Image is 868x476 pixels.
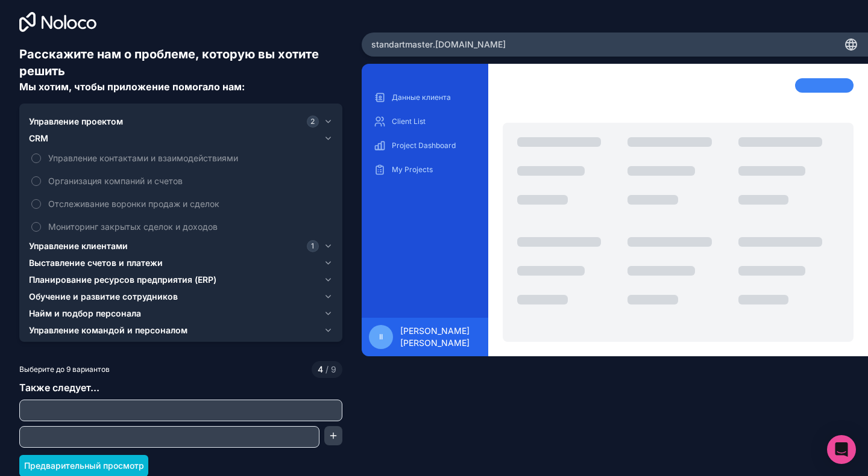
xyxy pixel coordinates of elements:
[31,176,41,186] button: Организация компаний и счетов
[433,39,506,49] font: .[DOMAIN_NAME]
[48,176,183,186] font: Организация компаний и счетов
[29,130,333,147] button: CRM
[827,435,856,464] div: Открытый Интерком Мессенджер
[318,364,323,374] font: 4
[31,153,41,163] button: Управление контактами и взаимодействиями
[392,165,476,175] p: My Projects
[29,238,333,255] button: Управление клиентами1
[48,199,219,209] font: Отслеживание воронки продаж и сделок
[29,274,216,285] font: Планирование ресурсов предприятия (ERP)
[392,141,476,150] p: Project Dashboard
[29,133,48,143] font: CRM
[29,116,123,126] font: Управление проектом
[29,258,163,268] font: Выставление счетов и платежи
[371,39,433,49] font: standartmaster
[29,291,178,301] font: Обучение и развитие сотрудников
[48,221,218,232] font: Мониторинг закрытых сделок и доходов
[31,199,41,209] button: Отслеживание воронки продаж и сделок
[29,147,333,238] div: CRM
[29,271,333,288] button: Планирование ресурсов предприятия (ERP)
[24,460,144,471] font: Предварительный просмотр
[29,308,141,318] font: Найм и подбор персонала
[379,332,383,341] font: ii
[392,117,476,126] p: Client List
[31,222,41,232] button: Мониторинг закрытых сделок и доходов
[19,365,110,374] font: Выберите до 9 вариантов
[29,255,333,271] button: Выставление счетов и платежи
[48,153,238,163] font: Управление контактами и взаимодействиями
[19,382,99,394] font: Также следует...
[311,241,314,250] font: 1
[371,88,479,308] div: прокручиваемый контент
[29,325,187,335] font: Управление командой и персоналом
[19,81,245,93] font: Мы хотим, чтобы приложение помогало нам:
[29,305,333,322] button: Найм и подбор персонала
[331,364,336,374] font: 9
[29,322,333,339] button: Управление командой и персоналом
[29,288,333,305] button: Обучение и развитие сотрудников
[392,93,451,102] font: Данные клиента
[325,364,329,374] font: /
[29,241,128,251] font: Управление клиентами
[29,113,333,130] button: Управление проектом2
[19,47,319,78] font: Расскажите нам о проблеме, которую вы хотите решить
[400,326,470,348] font: [PERSON_NAME] [PERSON_NAME]
[310,117,315,126] font: 2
